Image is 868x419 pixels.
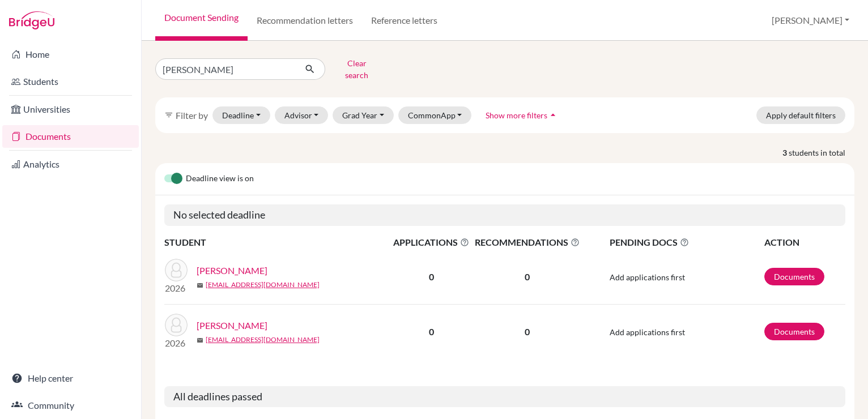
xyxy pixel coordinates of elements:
span: mail [197,282,203,289]
span: students in total [789,147,854,159]
a: Documents [764,323,824,340]
p: 0 [472,270,582,284]
span: APPLICATIONS [392,236,471,249]
button: [PERSON_NAME] [767,10,854,31]
i: arrow_drop_up [547,109,559,121]
img: Bridge-U [9,11,54,29]
b: 0 [429,326,434,337]
button: Advisor [275,106,329,124]
p: 0 [472,325,582,339]
button: Clear search [325,54,388,84]
i: filter_list [164,110,173,119]
span: mail [197,337,203,344]
h5: All deadlines passed [164,386,845,408]
a: [EMAIL_ADDRESS][DOMAIN_NAME] [206,280,320,290]
button: Show more filtersarrow_drop_up [476,106,568,124]
a: [EMAIL_ADDRESS][DOMAIN_NAME] [206,335,320,345]
h5: No selected deadline [164,204,845,226]
button: Apply default filters [756,106,845,124]
span: Show more filters [486,110,547,120]
span: Filter by [176,110,208,121]
a: Documents [2,125,139,148]
a: Students [2,70,139,93]
a: Analytics [2,153,139,176]
button: Deadline [212,106,270,124]
button: Grad Year [333,106,394,124]
a: Community [2,394,139,417]
input: Find student by name... [155,58,296,80]
img: De Armas, Martin [165,259,188,281]
a: Documents [764,268,824,285]
a: Help center [2,367,139,390]
span: Deadline view is on [186,172,254,186]
a: Universities [2,98,139,121]
span: Add applications first [610,272,685,282]
a: Home [2,43,139,66]
img: Di Martino, Ugo [165,314,188,336]
p: 2026 [165,336,188,350]
span: PENDING DOCS [610,236,763,249]
a: [PERSON_NAME] [197,264,267,277]
p: 2026 [165,281,188,295]
b: 0 [429,271,434,282]
a: [PERSON_NAME] [197,319,267,332]
span: Add applications first [610,327,685,337]
strong: 3 [782,147,789,159]
th: STUDENT [164,235,391,250]
span: RECOMMENDATIONS [472,236,582,249]
button: CommonApp [398,106,472,124]
th: ACTION [764,235,845,250]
